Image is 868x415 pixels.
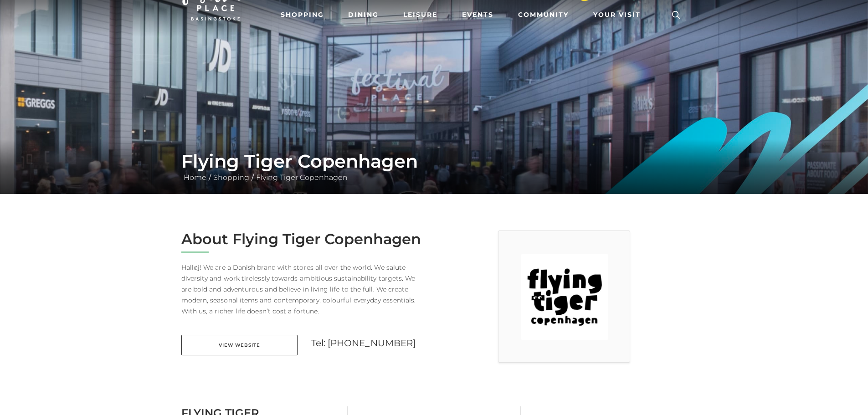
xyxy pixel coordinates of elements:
[181,262,427,317] p: Halløj! We are a Danish brand with stores all over the world. We salute diversity and work tirele...
[211,173,252,182] a: Shopping
[181,150,687,172] h1: Flying Tiger Copenhagen
[344,6,382,23] a: Dining
[277,6,328,23] a: Shopping
[311,338,416,348] a: Tel: [PHONE_NUMBER]
[254,173,350,182] a: Flying Tiger Copenhagen
[593,10,641,20] span: Your Visit
[458,6,497,23] a: Events
[181,231,427,248] h2: About Flying Tiger Copenhagen
[175,150,694,183] div: / /
[400,6,441,23] a: Leisure
[514,6,572,23] a: Community
[181,173,209,182] a: Home
[181,335,298,355] a: View Website
[590,6,649,23] a: Your Visit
